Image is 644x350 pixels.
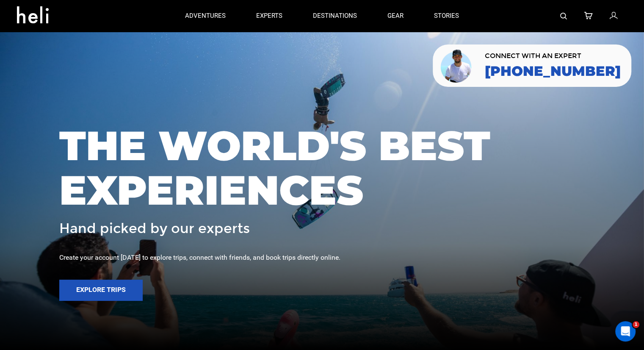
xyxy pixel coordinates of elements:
p: adventures [185,11,226,20]
span: Hand picked by our experts [59,221,250,236]
span: CONNECT WITH AN EXPERT [485,53,621,59]
img: search-bar-icon.svg [560,13,567,19]
p: destinations [313,11,357,20]
div: Create your account [DATE] to explore trips, connect with friends, and book trips directly online. [59,253,585,263]
p: experts [256,11,282,20]
iframe: Intercom live chat [615,321,636,342]
span: THE WORLD'S BEST EXPERIENCES [59,123,585,213]
a: [PHONE_NUMBER] [485,64,621,79]
button: Explore Trips [59,280,143,301]
img: contact our team [439,48,474,83]
span: 1 [633,321,639,328]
